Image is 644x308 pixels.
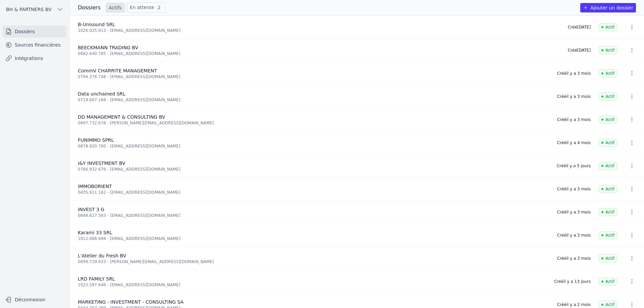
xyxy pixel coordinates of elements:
div: 0435.611.162 - [EMAIL_ADDRESS][DOMAIN_NAME] [78,190,549,195]
button: Ajouter un dossier [580,3,636,12]
span: Actif [599,23,617,31]
span: INVEST 3 G [78,207,104,212]
div: Créé il y a 3 mois [557,71,591,76]
div: Créé il y a 2 mois [557,302,591,307]
div: Créé il y a 4 mois [557,140,591,145]
div: 0848.627.363 - [EMAIL_ADDRESS][DOMAIN_NAME] [78,213,549,218]
div: 0878.920.760 - [EMAIL_ADDRESS][DOMAIN_NAME] [78,143,549,149]
span: I&Y INVESTMENT BV [78,161,125,166]
span: Actif [599,139,617,147]
a: Dossiers [3,25,67,38]
div: Créé il y a 3 mois [557,94,591,99]
span: Actif [599,46,617,54]
a: Actifs [106,3,124,12]
span: Actif [599,93,617,101]
div: Créé il y a 3 mois [557,233,591,238]
div: 0794.376.748 - [EMAIL_ADDRESS][DOMAIN_NAME] [78,74,549,79]
div: Créé il y a 3 mois [557,117,591,122]
span: Actif [599,254,617,262]
span: BEECKMANN TRADING BV [78,45,138,50]
span: B-Unisound SRL [78,22,115,27]
div: 1026.025.913 - [EMAIL_ADDRESS][DOMAIN_NAME] [78,28,560,33]
div: Créé il y a 3 mois [557,256,591,261]
a: Sources financières [3,39,67,51]
div: Créé il y a 3 mois [557,209,591,215]
div: 0697.732.678 - [PERSON_NAME][EMAIL_ADDRESS][DOMAIN_NAME] [78,120,549,126]
span: Actif [599,278,617,286]
div: 1012.088.694 - [EMAIL_ADDRESS][DOMAIN_NAME] [78,236,549,241]
span: Actif [599,116,617,124]
button: Déconnexion [3,294,67,305]
span: 2 [156,4,162,11]
span: MARKETING - INVESTMENT - CONSULTING SA [78,299,183,305]
span: BH & PARTNERS BV [6,6,51,13]
div: Créé il y a 5 jours [557,163,591,169]
div: Créé [DATE] [568,24,591,30]
span: IMMOBORIENT [78,184,112,189]
div: 1023.597.646 - [EMAIL_ADDRESS][DOMAIN_NAME] [78,282,546,288]
span: Actif [599,231,617,239]
a: Intégrations [3,52,67,64]
span: FUNIMMO SPRL [78,137,114,143]
span: Actif [599,162,617,170]
div: Créé [DATE] [568,48,591,53]
span: Actif [599,208,617,216]
span: Actif [599,185,617,193]
div: Créé il y a 3 mois [557,186,591,192]
span: Actif [599,69,617,77]
span: DD MANAGEMENT & CONSULTING BV [78,114,165,120]
h3: Dossiers [78,4,101,12]
a: En attente 2 [127,3,165,12]
div: 0719.607.168 - [EMAIL_ADDRESS][DOMAIN_NAME] [78,97,549,103]
div: Créé il y a 13 jours [554,279,591,284]
span: LRD FAMILY SRL [78,276,115,282]
div: 0766.932.676 - [EMAIL_ADDRESS][DOMAIN_NAME] [78,167,549,172]
span: Karami 33 SRL [78,230,112,235]
div: 0682.640.765 - [EMAIL_ADDRESS][DOMAIN_NAME] [78,51,560,56]
button: BH & PARTNERS BV [3,4,67,15]
span: L'Atelier du Fresh BV [78,253,126,258]
span: CommV CHARRITE MANAGEMENT [78,68,157,73]
div: 0899.729.933 - [PERSON_NAME][EMAIL_ADDRESS][DOMAIN_NAME] [78,259,549,264]
span: Data unchained SRL [78,91,125,97]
